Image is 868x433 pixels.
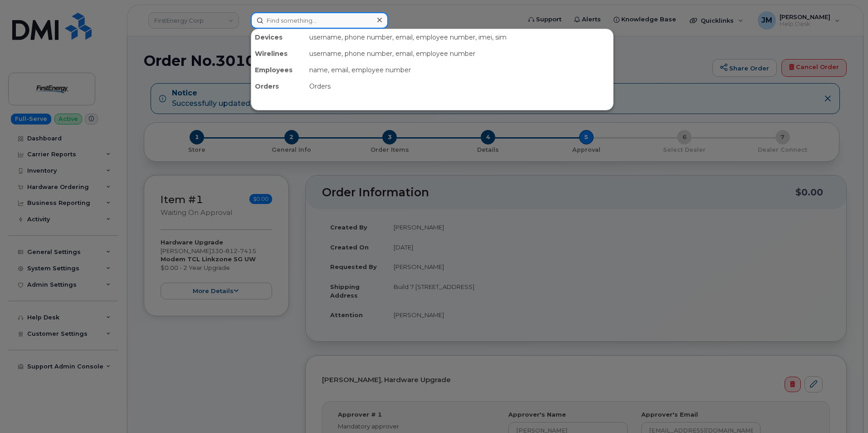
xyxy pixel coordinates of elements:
div: name, email, employee number [306,62,613,78]
div: Orders [306,78,613,95]
div: Employees [251,62,306,78]
iframe: Messenger Launcher [829,393,861,426]
div: username, phone number, email, employee number [306,45,613,62]
div: Devices [251,29,306,45]
div: Orders [251,78,306,95]
div: Wirelines [251,45,306,62]
div: username, phone number, email, employee number, imei, sim [306,29,613,45]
